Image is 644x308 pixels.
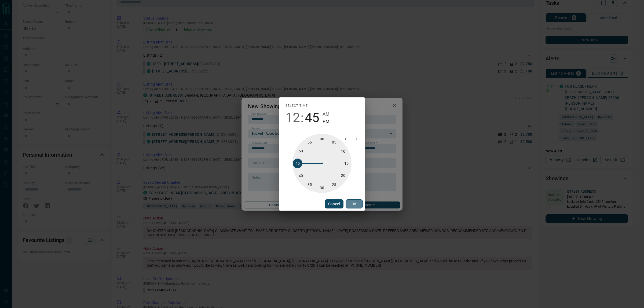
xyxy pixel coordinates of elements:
button: Cancel [325,199,343,208]
button: OK [346,199,363,208]
span: Select time [286,102,308,110]
button: AM [323,111,330,118]
button: 12 [286,110,300,125]
button: open previous view [340,134,351,144]
button: 45 [305,110,319,125]
button: PM [323,118,330,125]
span: : [301,110,304,125]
